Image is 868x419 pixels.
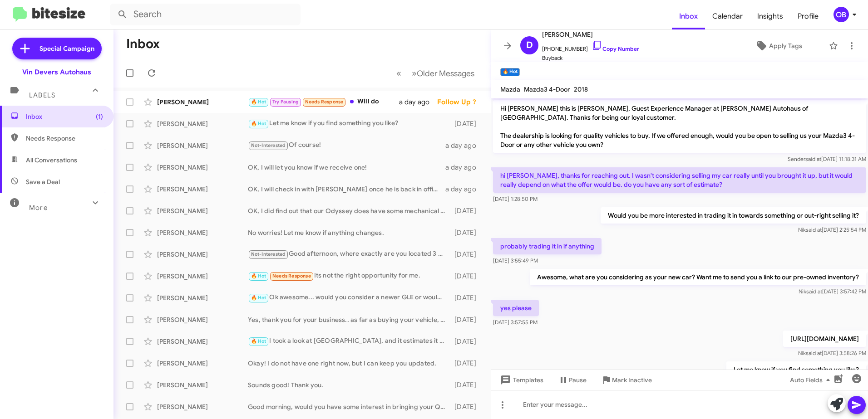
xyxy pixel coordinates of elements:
[806,288,822,295] span: said at
[26,156,77,165] span: All Conversations
[569,372,587,388] span: Pause
[500,68,520,76] small: 🔥 Hot
[248,336,450,346] div: I took a look at [GEOGRAPHIC_DATA], and it estimates it at 22,560. We are usually in their ballpa...
[157,185,248,194] div: [PERSON_NAME]
[248,292,450,303] div: Ok awesome... would you consider a newer GLE or would you want to me to send you some options of ...
[248,402,450,411] div: Good morning, would you have some interest in bringing your Q3 to the dealership either [DATE] or...
[412,68,417,79] span: »
[157,97,248,107] div: [PERSON_NAME]
[574,85,588,93] span: 2018
[450,359,483,368] div: [DATE]
[726,361,866,378] p: Let me know if you find something you like?
[493,238,602,254] p: probably trading it in if anything
[251,99,266,105] span: 🔥 Hot
[445,141,483,150] div: a day ago
[493,167,866,193] p: hi [PERSON_NAME], thanks for reaching out. I wasn't considering selling my car really until you b...
[248,140,445,151] div: Of course!
[551,372,594,388] button: Pause
[450,250,483,259] div: [DATE]
[783,331,866,347] p: [URL][DOMAIN_NAME]
[526,38,533,53] span: D
[248,163,445,172] div: OK, I will let you know if we receive one!
[806,350,822,356] span: said at
[399,97,437,107] div: a day ago
[826,7,858,22] button: OB
[22,68,91,77] div: Vin Devers Autohaus
[498,372,543,388] span: Templates
[450,315,483,324] div: [DATE]
[833,7,849,22] div: OB
[450,337,483,346] div: [DATE]
[248,97,399,107] div: Will do
[157,380,248,390] div: [PERSON_NAME]
[248,315,450,324] div: Yes, thank you for your business.. as far as buying your vehicle, we would definitely need to see...
[437,97,483,107] div: Follow Up ?
[26,134,103,143] span: Needs Response
[157,250,248,259] div: [PERSON_NAME]
[26,177,60,186] span: Save a Deal
[672,3,705,29] a: Inbox
[542,29,639,40] span: [PERSON_NAME]
[251,273,266,279] span: 🔥 Hot
[450,206,483,215] div: [DATE]
[450,293,483,302] div: [DATE]
[592,45,639,52] a: Copy Number
[157,163,248,172] div: [PERSON_NAME]
[769,38,802,54] span: Apply Tags
[391,64,480,83] nav: Page navigation example
[248,249,450,259] div: Good afternoon, where exactly are you located 3 hours away? If you don't mind me asking, why do y...
[500,85,520,93] span: Mazda
[542,40,639,54] span: [PHONE_NUMBER]
[450,380,483,390] div: [DATE]
[799,288,866,295] span: Nik [DATE] 3:57:42 PM
[530,269,866,285] p: Awesome, what are you considering as your new car? Want me to send you a link to our pre-owned in...
[29,91,55,99] span: Labels
[12,38,102,59] a: Special Campaign
[272,273,311,279] span: Needs Response
[790,3,826,29] a: Profile
[783,372,841,388] button: Auto Fields
[406,64,480,83] button: Next
[251,295,266,301] span: 🔥 Hot
[272,99,299,105] span: Try Pausing
[26,112,103,121] span: Inbox
[29,204,48,212] span: More
[450,272,483,281] div: [DATE]
[251,251,286,257] span: Not-Interested
[126,37,160,51] h1: Inbox
[493,195,538,202] span: [DATE] 1:28:50 PM
[493,300,539,316] p: yes please
[750,3,790,29] a: Insights
[248,185,445,194] div: OK, I will check in with [PERSON_NAME] once he is back in office [DATE] to see if there is an upd...
[39,44,94,53] span: Special Campaign
[450,119,483,128] div: [DATE]
[157,293,248,302] div: [PERSON_NAME]
[251,142,286,148] span: Not-Interested
[493,257,538,264] span: [DATE] 3:55:49 PM
[450,402,483,411] div: [DATE]
[732,38,824,54] button: Apply Tags
[157,402,248,411] div: [PERSON_NAME]
[248,206,450,215] div: OK, I did find out that our Odyssey does have some mechanical issues so we will not be selling it...
[806,226,822,233] span: said at
[612,372,652,388] span: Mark Inactive
[524,85,570,93] span: Mazda3 4-Door
[450,228,483,237] div: [DATE]
[157,228,248,237] div: [PERSON_NAME]
[417,68,474,78] span: Older Messages
[157,206,248,215] div: [PERSON_NAME]
[157,119,248,128] div: [PERSON_NAME]
[491,372,551,388] button: Templates
[445,163,483,172] div: a day ago
[788,156,866,162] span: Sender [DATE] 11:18:31 AM
[396,68,401,79] span: «
[790,372,833,388] span: Auto Fields
[248,271,450,281] div: Its not the right opportunity for me.
[705,3,750,29] a: Calendar
[251,121,266,127] span: 🔥 Hot
[251,338,266,344] span: 🔥 Hot
[798,226,866,233] span: Nik [DATE] 2:25:54 PM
